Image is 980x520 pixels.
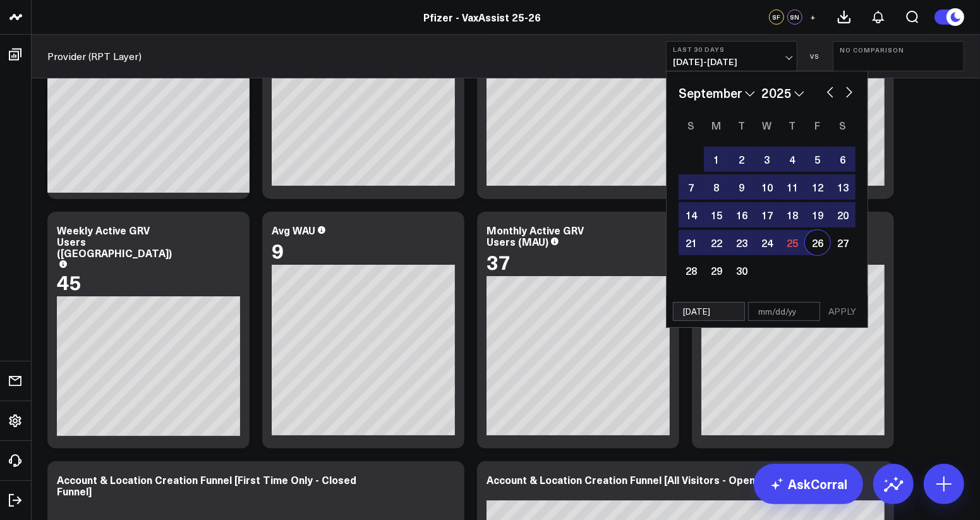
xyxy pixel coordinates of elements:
[673,57,790,67] span: [DATE] - [DATE]
[679,115,704,135] div: Sunday
[806,9,821,25] button: +
[833,41,964,71] button: No Comparison
[787,9,802,25] div: SN
[47,49,142,63] a: Provider (RPT Layer)
[57,270,81,293] div: 45
[272,239,284,262] div: 9
[704,115,729,135] div: Monday
[272,223,315,237] div: Avg WAU
[729,115,754,135] div: Tuesday
[754,115,780,135] div: Wednesday
[805,115,830,135] div: Friday
[823,302,861,321] button: APPLY
[57,473,356,498] div: Account & Location Creation Funnel [First Time Only - Closed Funnel]
[840,46,957,54] b: No Comparison
[769,9,784,25] div: SF
[780,115,805,135] div: Thursday
[673,302,745,321] input: mm/dd/yy
[487,473,792,487] div: Account & Location Creation Funnel [All Visitors - Open Funnel]
[673,45,790,53] b: Last 30 Days
[487,250,511,273] div: 37
[57,223,172,260] div: Weekly Active GRV Users ([GEOGRAPHIC_DATA])
[811,13,816,21] span: +
[666,41,797,71] button: Last 30 Days[DATE]-[DATE]
[748,302,820,321] input: mm/dd/yy
[754,464,863,504] a: AskCorral
[830,115,856,135] div: Saturday
[423,10,541,24] a: Pfizer - VaxAssist 25-26
[804,52,826,60] div: VS
[487,223,584,248] div: Monthly Active GRV Users (MAU)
